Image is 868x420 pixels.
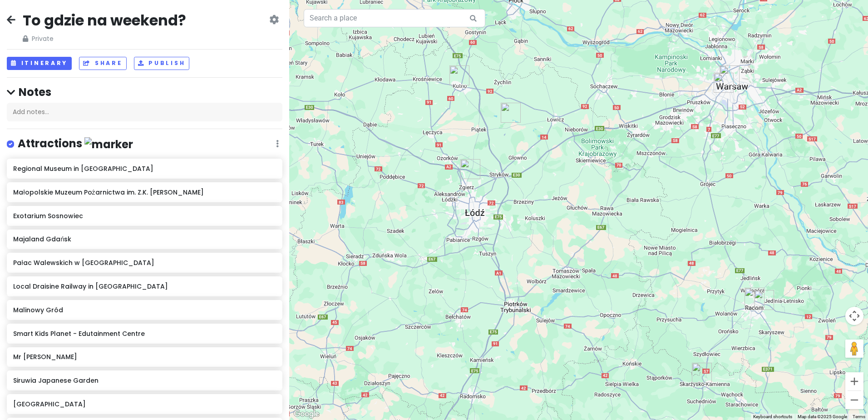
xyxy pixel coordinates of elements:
[13,165,276,173] h6: Regional Museum in [GEOGRAPHIC_DATA]
[134,57,190,70] button: Publish
[13,306,276,314] h6: Malinowy Gród
[7,85,282,99] h4: Notes
[845,391,863,409] button: Zoom out
[853,414,865,419] a: Terms (opens in new tab)
[13,330,276,338] h6: Smart Kids Planet - Edutainment Centre
[13,235,276,243] h6: Majaland Gdańsk
[7,57,72,70] button: Itinerary
[291,408,321,420] a: Open this area in Google Maps (opens a new window)
[457,155,484,183] div: Malinowy Gród
[845,307,863,325] button: Map camera controls
[13,259,276,267] h6: Pałac Walewskich w [GEOGRAPHIC_DATA]
[13,282,276,290] h6: Local Draisine Railway in [GEOGRAPHIC_DATA]
[291,408,321,420] img: Google
[23,34,186,44] span: Private
[497,99,524,126] div: Pałac Walewskich w Walewicach
[13,400,276,408] h6: [GEOGRAPHIC_DATA]
[446,62,473,89] div: Regional Museum in Kutno
[716,62,743,89] div: Smart Kids Planet - Edutainment Centre
[710,69,737,96] div: Kolejka górska grawitacyjna
[753,414,792,420] button: Keyboard shortcuts
[798,414,847,419] span: Map data ©2025 Google
[845,340,863,358] button: Drag Pegman onto the map to open Street View
[304,9,485,27] input: Search a place
[84,137,133,151] img: marker
[13,212,276,220] h6: Exotarium Sosnowiec
[13,188,276,196] h6: Małopolskie Muzeum Pożarnictwa im. Z.K. [PERSON_NAME]
[13,376,276,385] h6: Siruwia Japanese Garden
[13,353,276,361] h6: Mr [PERSON_NAME]
[79,57,126,70] button: Share
[741,284,768,311] div: Muzeum Historii Najnowszej Radomia
[18,136,133,151] h4: Attractions
[7,103,282,122] div: Add notes...
[845,372,863,390] button: Zoom in
[23,11,186,30] h2: To gdzie na weekend?
[750,286,778,314] div: Flyport by Baltona
[688,359,715,386] div: NOE PARK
